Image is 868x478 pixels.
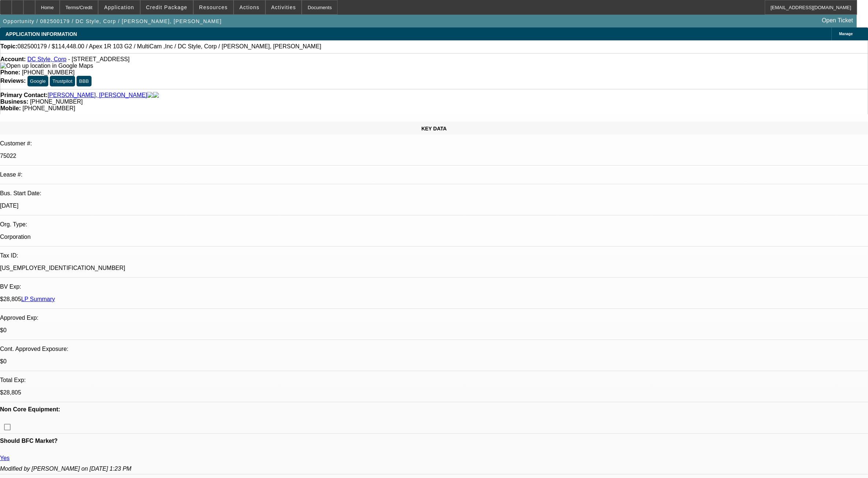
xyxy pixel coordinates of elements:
span: [PHONE_NUMBER] [22,69,75,75]
span: Actions [239,4,260,10]
span: KEY DATA [421,126,447,131]
strong: Topic: [0,43,18,50]
strong: Account: [0,56,26,62]
button: Actions [234,0,265,14]
button: Activities [266,0,302,14]
strong: Mobile: [0,105,21,111]
span: - [STREET_ADDRESS] [68,56,130,62]
span: Application [104,4,134,10]
strong: Phone: [0,69,20,75]
span: Resources [199,4,228,10]
img: facebook-icon.png [147,92,153,99]
button: Google [27,76,48,86]
span: Credit Package [146,4,187,10]
strong: Reviews: [0,78,26,84]
img: linkedin-icon.png [153,92,159,99]
a: Open Ticket [819,14,856,27]
button: Credit Package [141,0,193,14]
span: [PHONE_NUMBER] [22,105,75,111]
img: Open up location in Google Maps [0,63,93,69]
button: BBB [77,76,92,86]
span: Manage [839,32,853,36]
span: [PHONE_NUMBER] [30,99,83,105]
a: DC Style, Corp [27,56,67,62]
span: Activities [271,4,296,10]
button: Application [98,0,139,14]
a: View Google Maps [0,63,93,69]
a: [PERSON_NAME], [PERSON_NAME] [48,92,147,99]
span: 082500179 / $114,448.00 / Apex 1R 103 G2 / MultiCam ,Inc / DC Style, Corp / [PERSON_NAME], [PERSO... [18,43,321,50]
span: Opportunity / 082500179 / DC Style, Corp / [PERSON_NAME], [PERSON_NAME] [3,18,222,24]
strong: Business: [0,99,28,105]
span: APPLICATION INFORMATION [5,31,77,37]
button: Resources [194,0,233,14]
button: Trustpilot [50,76,75,86]
strong: Primary Contact: [0,92,48,99]
a: LP Summary [21,296,55,302]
